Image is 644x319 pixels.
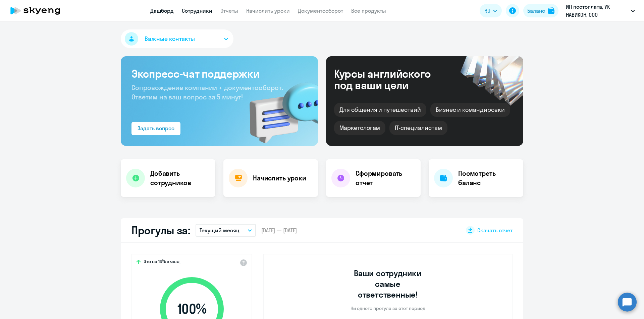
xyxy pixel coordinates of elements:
a: Все продукты [351,7,386,14]
button: Важные контакты [121,29,233,48]
span: [DATE] — [DATE] [261,227,297,234]
p: ИП постоплата, УК НАВИКОН, ООО [566,3,628,19]
a: Начислить уроки [246,7,290,14]
div: Баланс [527,7,545,15]
div: IT-специалистам [389,121,447,135]
button: Задать вопрос [131,122,180,135]
button: Текущий месяц [196,224,256,237]
h4: Добавить сотрудников [150,169,210,187]
h4: Сформировать отчет [356,169,415,187]
span: Это на 14% выше, [144,258,180,266]
div: Курсы английского под ваши цели [334,68,449,91]
span: RU [484,7,490,15]
div: Для общения и путешествий [334,103,426,117]
span: Скачать отчет [477,227,513,234]
a: Дашборд [150,7,174,14]
div: Задать вопрос [138,124,174,132]
a: Сотрудники [182,7,212,14]
span: 100 % [153,301,230,317]
a: Отчеты [220,7,238,14]
h3: Экспресс-чат поддержки [131,67,307,80]
button: ИП постоплата, УК НАВИКОН, ООО [562,3,638,19]
img: bg-img [240,71,318,146]
h2: Прогулы за: [131,224,190,237]
button: Балансbalance [523,4,558,17]
p: Ни одного прогула за этот период [351,305,425,311]
h3: Ваши сотрудники самые ответственные! [345,268,431,300]
h4: Начислить уроки [253,173,306,183]
div: Маркетологам [334,121,385,135]
button: RU [480,4,502,17]
div: Бизнес и командировки [430,103,510,117]
span: Важные контакты [145,34,195,43]
img: balance [548,7,554,14]
p: Текущий месяц [200,226,239,234]
span: Сопровождение компании + документооборот. Ответим на ваш вопрос за 5 минут! [131,83,283,101]
h4: Посмотреть баланс [458,169,518,187]
a: Документооборот [298,7,343,14]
